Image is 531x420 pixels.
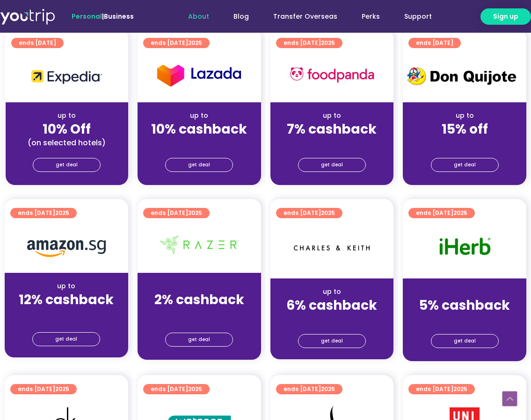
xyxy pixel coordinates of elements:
[419,296,510,314] strong: 5% cashback
[442,120,488,138] strong: 15% off
[188,385,202,393] span: 2025
[408,384,475,394] a: ends [DATE]2025
[453,209,467,217] span: 2025
[55,385,69,393] span: 2025
[33,158,101,172] a: get deal
[278,111,386,121] div: up to
[408,38,461,48] a: ends [DATE]
[349,8,392,25] a: Perks
[145,138,254,148] div: (for stays only)
[11,38,64,48] a: ends [DATE]
[284,208,335,218] span: ends [DATE]
[276,208,342,218] a: ends [DATE]2025
[104,12,134,21] a: Business
[151,38,202,48] span: ends [DATE]
[431,158,499,172] a: get deal
[12,308,121,318] div: (for stays only)
[261,8,349,25] a: Transfer Overseas
[72,12,102,21] span: Personal
[278,138,386,148] div: (for stays only)
[188,158,210,171] span: get deal
[321,335,343,348] span: get deal
[19,38,56,48] span: ends [DATE]
[410,138,519,148] div: (for stays only)
[19,291,114,309] strong: 12% cashback
[431,334,499,348] a: get deal
[278,287,386,297] div: up to
[18,208,69,218] span: ends [DATE]
[284,38,335,48] span: ends [DATE]
[145,111,254,121] div: up to
[278,314,386,324] div: (for stays only)
[454,335,476,348] span: get deal
[321,385,335,393] span: 2025
[416,38,453,48] span: ends [DATE]
[287,120,377,138] strong: 7% cashback
[12,281,121,291] div: up to
[410,111,519,121] div: up to
[410,314,519,324] div: (for stays only)
[408,208,475,218] a: ends [DATE]2025
[10,208,77,218] a: ends [DATE]2025
[321,158,343,171] span: get deal
[321,39,335,47] span: 2025
[143,38,210,48] a: ends [DATE]2025
[145,281,254,291] div: up to
[321,209,335,217] span: 2025
[480,8,531,25] a: Sign up
[298,158,366,172] a: get deal
[392,8,444,25] a: Support
[154,291,244,309] strong: 2% cashback
[298,334,366,348] a: get deal
[493,12,518,21] span: Sign up
[165,158,233,172] a: get deal
[56,158,78,171] span: get deal
[151,120,247,138] strong: 10% cashback
[188,333,210,346] span: get deal
[13,111,121,121] div: up to
[276,38,342,48] a: ends [DATE]2025
[55,333,77,346] span: get deal
[416,384,467,394] span: ends [DATE]
[18,384,69,394] span: ends [DATE]
[221,8,261,25] a: Blog
[188,39,202,47] span: 2025
[276,384,342,394] a: ends [DATE]2025
[410,287,519,297] div: up to
[188,209,202,217] span: 2025
[286,296,377,314] strong: 6% cashback
[284,384,335,394] span: ends [DATE]
[32,332,100,346] a: get deal
[143,384,210,394] a: ends [DATE]2025
[13,138,121,148] div: (on selected hotels)
[159,8,444,25] nav: Menu
[55,209,69,217] span: 2025
[151,384,202,394] span: ends [DATE]
[453,385,467,393] span: 2025
[43,120,91,138] strong: 10% Off
[151,208,202,218] span: ends [DATE]
[143,208,210,218] a: ends [DATE]2025
[165,333,233,347] a: get deal
[416,208,467,218] span: ends [DATE]
[145,308,254,318] div: (for stays only)
[10,384,77,394] a: ends [DATE]2025
[454,158,476,171] span: get deal
[72,12,134,21] span: |
[176,8,221,25] a: About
